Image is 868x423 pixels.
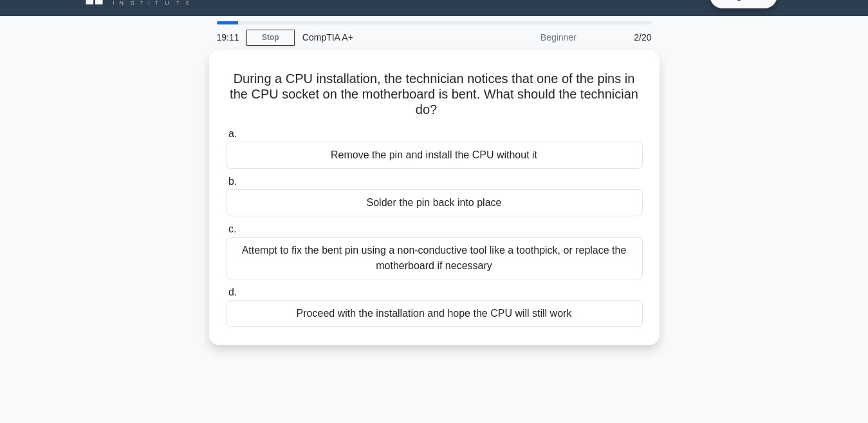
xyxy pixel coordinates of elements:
div: Beginner [472,24,584,50]
span: a. [228,128,237,139]
div: Proceed with the installation and hope the CPU will still work [226,300,643,327]
div: Attempt to fix the bent pin using a non-conductive tool like a toothpick, or replace the motherbo... [226,237,643,279]
a: Stop [246,30,295,46]
div: CompTIA A+ [295,24,472,50]
div: Solder the pin back into place [226,189,643,216]
div: 19:11 [209,24,246,50]
span: d. [228,287,237,297]
div: Remove the pin and install the CPU without it [226,142,643,169]
h5: During a CPU installation, the technician notices that one of the pins in the CPU socket on the m... [225,71,644,118]
div: 2/20 [584,24,660,50]
span: c. [228,223,236,234]
span: b. [228,176,237,187]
